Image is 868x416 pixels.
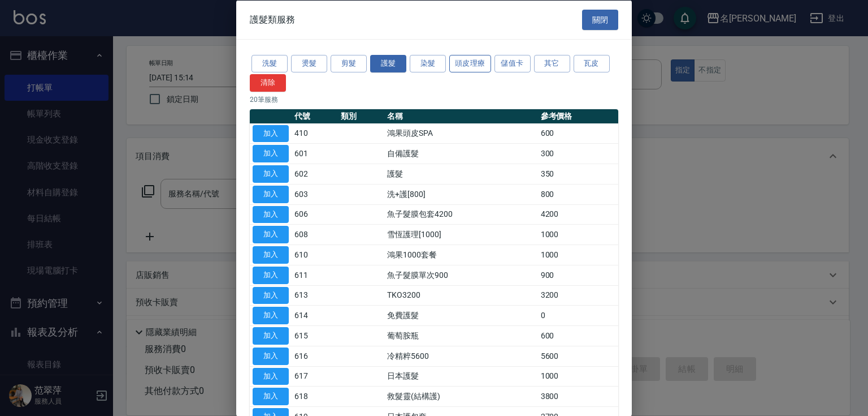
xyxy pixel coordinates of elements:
[253,125,289,142] button: 加入
[370,55,406,72] button: 護髮
[384,265,538,285] td: 魚子髮膜單次900
[253,266,289,284] button: 加入
[250,14,295,25] span: 護髮類服務
[384,143,538,164] td: 自備護髮
[338,109,384,123] th: 類別
[384,204,538,225] td: 魚子髮膜包套4200
[292,123,338,144] td: 410
[384,164,538,184] td: 護髮
[538,325,618,346] td: 600
[384,123,538,144] td: 鴻果頭皮SPA
[292,184,338,204] td: 603
[384,305,538,325] td: 免費護髮
[538,224,618,245] td: 1000
[331,55,367,72] button: 剪髮
[384,285,538,306] td: TKO3200
[291,55,327,72] button: 燙髮
[384,109,538,123] th: 名稱
[384,245,538,265] td: 鴻果1000套餐
[253,246,289,264] button: 加入
[582,9,618,30] button: 關閉
[538,346,618,366] td: 5600
[250,74,286,91] button: 清除
[538,109,618,123] th: 參考價格
[538,164,618,184] td: 350
[253,367,289,385] button: 加入
[253,286,289,304] button: 加入
[250,94,618,104] p: 20 筆服務
[292,325,338,346] td: 615
[253,226,289,243] button: 加入
[292,305,338,325] td: 614
[253,388,289,405] button: 加入
[538,285,618,306] td: 3200
[292,204,338,225] td: 606
[292,109,338,123] th: 代號
[292,224,338,245] td: 608
[292,164,338,184] td: 602
[253,205,289,223] button: 加入
[538,366,618,387] td: 1000
[384,325,538,346] td: 葡萄胺瓶
[253,307,289,324] button: 加入
[538,245,618,265] td: 1000
[538,143,618,164] td: 300
[384,184,538,204] td: 洗+護[800]
[384,386,538,406] td: 救髮靈(結構護)
[538,204,618,225] td: 4200
[292,143,338,164] td: 601
[253,327,289,345] button: 加入
[292,386,338,406] td: 618
[574,55,610,72] button: 瓦皮
[292,245,338,265] td: 610
[384,366,538,387] td: 日本護髮
[253,145,289,162] button: 加入
[384,224,538,245] td: 雪恆護理[1000]
[384,346,538,366] td: 冷精粹5600
[253,165,289,183] button: 加入
[410,55,446,72] button: 染髮
[538,123,618,144] td: 600
[292,285,338,306] td: 613
[494,55,531,72] button: 儲值卡
[292,366,338,387] td: 617
[534,55,570,72] button: 其它
[251,55,288,72] button: 洗髮
[538,305,618,325] td: 0
[449,55,491,72] button: 頭皮理療
[292,265,338,285] td: 611
[538,265,618,285] td: 900
[292,346,338,366] td: 616
[253,185,289,203] button: 加入
[538,184,618,204] td: 800
[538,386,618,406] td: 3800
[253,347,289,364] button: 加入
